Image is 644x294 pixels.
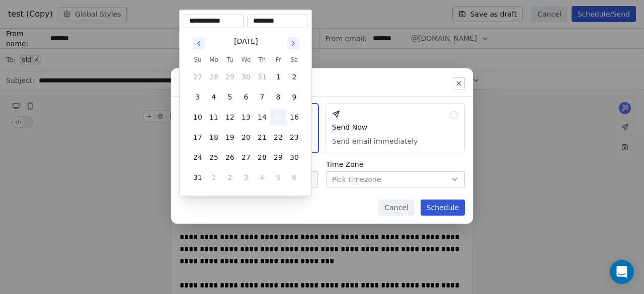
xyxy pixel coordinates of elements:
[222,69,238,85] button: 29
[270,89,286,105] button: 8
[270,149,286,165] button: 29
[238,55,254,65] th: Wednesday
[270,129,286,145] button: 22
[270,169,286,185] button: 5
[206,69,222,85] button: 28
[238,69,254,85] button: 30
[254,149,270,165] button: 28
[286,129,302,145] button: 23
[222,109,238,125] button: 12
[238,169,254,185] button: 3
[234,36,258,47] div: [DATE]
[254,55,270,65] th: Thursday
[238,149,254,165] button: 27
[206,109,222,125] button: 11
[238,129,254,145] button: 20
[222,169,238,185] button: 2
[254,89,270,105] button: 7
[190,129,206,145] button: 17
[286,109,302,125] button: 16
[254,129,270,145] button: 21
[190,55,206,65] th: Sunday
[190,149,206,165] button: 24
[190,69,206,85] button: 27
[222,55,238,65] th: Tuesday
[270,109,286,125] button: 15
[206,55,222,65] th: Monday
[206,169,222,185] button: 1
[238,89,254,105] button: 6
[222,149,238,165] button: 26
[192,36,206,50] button: Go to previous month
[254,109,270,125] button: 14
[206,89,222,105] button: 4
[270,69,286,85] button: 1
[286,169,302,185] button: 6
[286,55,302,65] th: Saturday
[222,129,238,145] button: 19
[238,109,254,125] button: 13
[254,169,270,185] button: 4
[206,149,222,165] button: 25
[190,89,206,105] button: 3
[286,36,300,50] button: Go to next month
[286,149,302,165] button: 30
[190,169,206,185] button: 31
[286,89,302,105] button: 9
[286,69,302,85] button: 2
[270,55,286,65] th: Friday
[222,89,238,105] button: 5
[254,69,270,85] button: 31
[206,129,222,145] button: 18
[190,109,206,125] button: 10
